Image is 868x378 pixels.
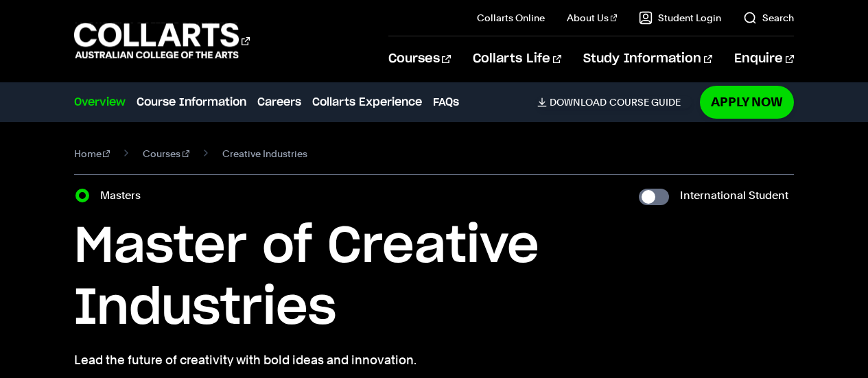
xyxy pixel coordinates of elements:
label: International Student [680,186,788,205]
a: About Us [567,11,618,25]
span: Creative Industries [222,144,307,163]
p: Lead the future of creativity with bold ideas and innovation. [74,351,795,370]
a: Courses [388,36,451,82]
a: Overview [74,94,126,110]
a: DownloadCourse Guide [537,96,692,108]
a: Collarts Experience [312,94,422,110]
a: Apply Now [700,86,794,118]
a: Courses [143,144,189,163]
a: Enquire [734,36,794,82]
a: FAQs [433,94,459,110]
a: Careers [257,94,301,110]
h1: Master of Creative Industries [74,216,795,340]
label: Masters [100,186,149,205]
span: Download [550,96,607,108]
a: Study Information [583,36,712,82]
div: Go to homepage [74,21,250,60]
a: Collarts Online [477,11,545,25]
a: Collarts Life [473,36,561,82]
a: Home [74,144,110,163]
a: Search [743,11,794,25]
a: Student Login [639,11,721,25]
a: Course Information [137,94,246,110]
